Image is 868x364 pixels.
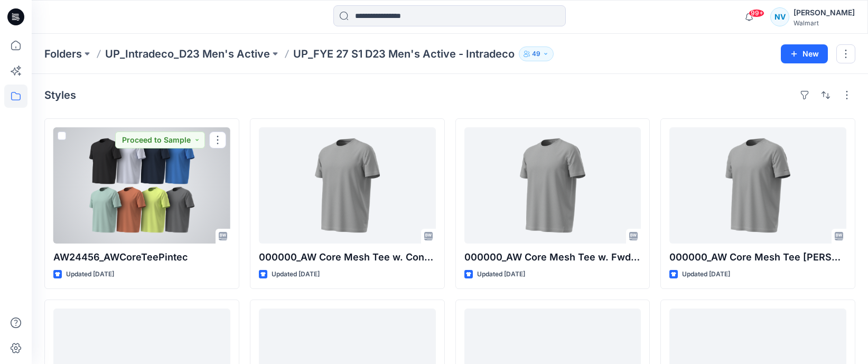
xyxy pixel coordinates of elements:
a: 000000_AW Core Mesh Tee w. Contrast Tape & Stitching [259,127,436,244]
div: [PERSON_NAME] [794,6,855,19]
span: 99+ [749,9,764,17]
p: 000000_AW Core Mesh Tee [PERSON_NAME] Back Yoke [669,250,846,265]
a: 000000_AW Core Mesh Tee w. Fwd Side Seams [464,127,641,244]
p: UP_FYE 27 S1 D23 Men's Active - Intradeco [293,46,515,61]
button: New [781,44,828,63]
p: AW24456_AWCoreTeePintec [53,250,230,265]
a: 000000_AW Core Mesh Tee w. Birdseye Back Yoke [669,127,846,244]
div: Walmart [794,19,855,27]
a: UP_Intradeco_D23 Men's Active [105,46,270,61]
h4: Styles [44,89,76,101]
p: Updated [DATE] [682,269,730,280]
p: Updated [DATE] [477,269,525,280]
p: 000000_AW Core Mesh Tee w. Contrast Tape & Stitching [259,250,436,265]
a: AW24456_AWCoreTeePintec [53,127,230,244]
button: 49 [519,46,554,61]
div: NV [770,7,789,26]
a: Folders [44,46,82,61]
p: 000000_AW Core Mesh Tee w. Fwd Side Seams [464,250,641,265]
p: 49 [532,48,540,60]
p: Updated [DATE] [272,269,320,280]
p: Updated [DATE] [66,269,114,280]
